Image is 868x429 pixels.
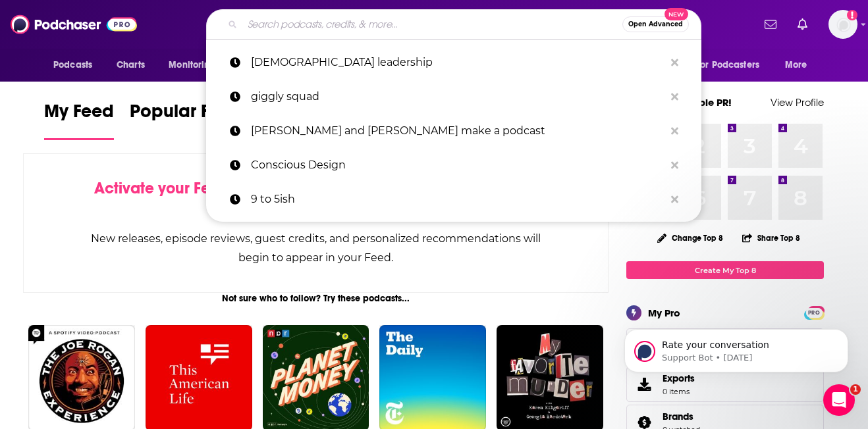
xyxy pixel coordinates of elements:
button: Change Top 8 [649,230,731,246]
p: female leadership [251,45,665,80]
div: New releases, episode reviews, guest credits, and personalized recommendations will begin to appe... [90,229,542,267]
button: open menu [44,53,109,78]
img: Podchaser - Follow, Share and Rate Podcasts [11,12,137,37]
p: brooke and connor make a podcast [251,114,665,148]
span: New [665,8,688,20]
span: Monitoring [169,56,215,74]
span: Popular Feed [130,100,242,130]
p: 9 to 5ish [251,182,665,216]
span: For Podcasters [696,56,759,74]
button: open menu [159,53,232,78]
a: [PERSON_NAME] and [PERSON_NAME] make a podcast [206,114,701,148]
span: Activate your Feed [94,178,229,198]
div: Not sure who to follow? Try these podcasts... [23,293,609,304]
a: Brands [663,411,700,422]
div: Search podcasts, credits, & more... [206,9,701,39]
img: User Profile [828,10,857,39]
a: View Profile [771,96,824,109]
iframe: Intercom live chat [823,384,855,416]
span: Podcasts [53,56,92,74]
span: My Feed [44,100,114,130]
p: giggly squad [251,80,665,114]
a: Create My Top 8 [626,261,824,279]
a: [DEMOGRAPHIC_DATA] leadership [206,45,701,80]
span: 1 [850,384,861,395]
span: More [785,56,807,74]
span: Brands [663,411,693,422]
button: Open AdvancedNew [622,16,689,32]
span: Charts [117,56,145,74]
button: Show profile menu [828,10,857,39]
a: 9 to 5ish [206,182,701,216]
svg: Add a profile image [847,10,857,20]
a: Show notifications dropdown [759,13,782,36]
a: giggly squad [206,80,701,114]
a: Popular Feed [130,100,242,140]
a: Conscious Design [206,148,701,182]
span: Open Advanced [628,21,683,28]
p: Conscious Design [251,148,665,182]
button: Share Top 8 [742,225,801,251]
span: Logged in as KatieC [828,10,857,39]
iframe: Intercom notifications message [605,301,868,393]
a: My Feed [44,100,114,140]
a: Charts [108,53,153,78]
div: by following Podcasts, Creators, Lists, and other Users! [90,179,542,217]
button: open menu [688,53,778,78]
input: Search podcasts, credits, & more... [242,14,622,35]
button: open menu [776,53,824,78]
a: Show notifications dropdown [792,13,813,36]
